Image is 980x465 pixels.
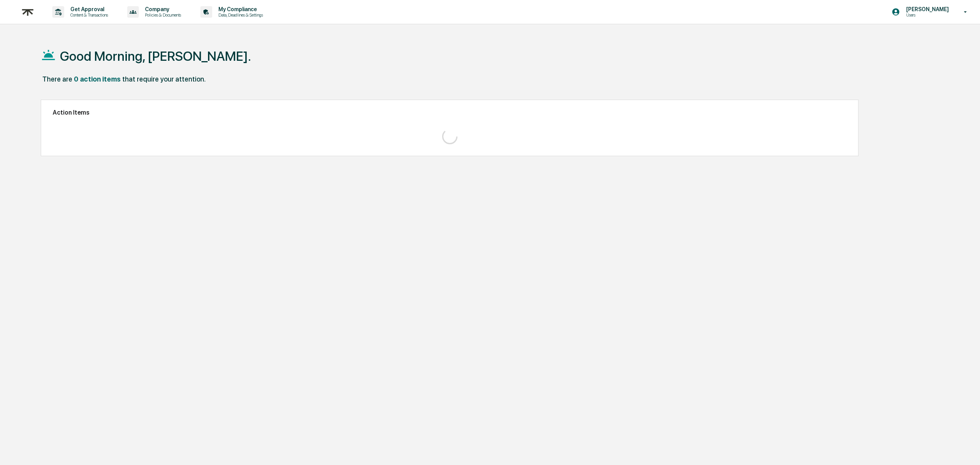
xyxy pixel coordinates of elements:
[42,75,72,83] div: There are
[139,12,185,18] p: Policies & Documents
[212,6,267,12] p: My Compliance
[64,6,112,12] p: Get Approval
[74,75,121,83] div: 0 action items
[122,75,206,83] div: that require your attention.
[53,109,847,116] h2: Action Items
[18,3,37,22] img: logo
[64,12,112,18] p: Content & Transactions
[212,12,267,18] p: Data, Deadlines & Settings
[60,48,251,64] h1: Good Morning, [PERSON_NAME].
[900,6,953,12] p: [PERSON_NAME]
[900,12,953,18] p: Users
[139,6,185,12] p: Company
